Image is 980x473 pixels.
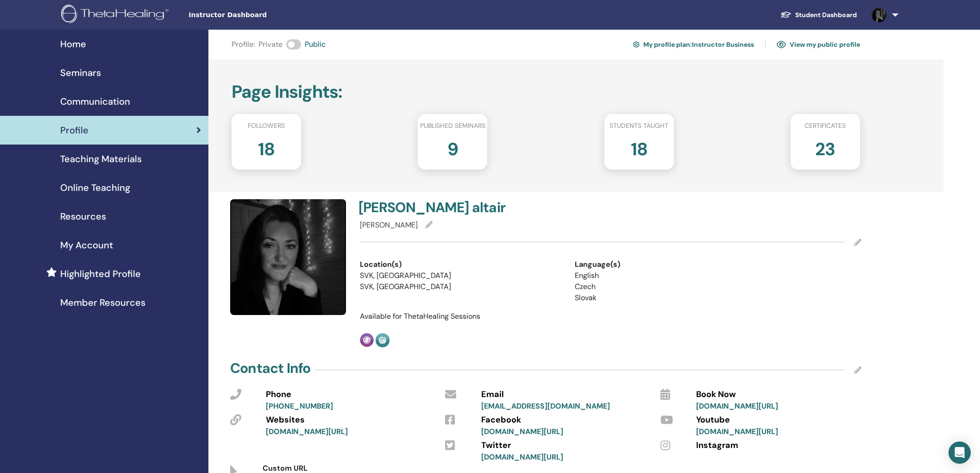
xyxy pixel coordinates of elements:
[360,311,480,321] span: Available for ThetaHealing Sessions
[949,441,971,464] div: Open Intercom Messenger
[609,121,668,131] span: Students taught
[230,199,346,315] img: default.jpg
[780,11,792,19] img: graduation-cap-white.svg
[360,220,418,230] span: [PERSON_NAME]
[815,134,835,160] h2: 23
[633,40,640,49] img: cog.svg
[248,121,285,131] span: Followers
[358,199,605,216] h4: [PERSON_NAME] altair
[263,463,308,473] span: Custom URL
[804,121,846,131] span: Certificates
[696,389,736,401] span: Book Now
[481,401,610,411] a: [EMAIL_ADDRESS][DOMAIN_NAME]
[872,7,886,22] img: default.jpg
[575,259,776,270] div: Language(s)
[60,95,130,108] span: Communication
[633,37,754,52] a: My profile plan:Instructor Business
[696,414,730,426] span: Youtube
[481,414,521,426] span: Facebook
[60,66,101,80] span: Seminars
[61,5,172,25] img: logo.png
[60,152,142,166] span: Teaching Materials
[60,238,113,252] span: My Account
[360,270,561,281] li: SVK, [GEOGRAPHIC_DATA]
[420,121,485,131] span: Published seminars
[232,82,860,103] h2: Page Insights :
[777,40,786,49] img: eye.svg
[575,270,776,281] li: English
[266,414,305,426] span: Websites
[777,37,860,52] a: View my public profile
[230,360,310,377] h4: Contact Info
[266,401,333,411] a: [PHONE_NUMBER]
[575,292,776,303] li: Slovak
[447,134,458,160] h2: 9
[266,389,291,401] span: Phone
[481,389,504,401] span: Email
[696,427,778,436] a: [DOMAIN_NAME][URL]
[60,209,106,223] span: Resources
[188,10,327,20] span: Instructor Dashboard
[266,427,348,436] a: [DOMAIN_NAME][URL]
[481,440,511,452] span: Twitter
[696,401,778,411] a: [DOMAIN_NAME][URL]
[481,427,563,436] a: [DOMAIN_NAME][URL]
[232,39,255,50] span: Profile :
[360,281,561,292] li: SVK, [GEOGRAPHIC_DATA]
[60,267,141,281] span: Highlighted Profile
[773,6,864,24] a: Student Dashboard
[631,134,647,160] h2: 18
[481,452,563,462] a: [DOMAIN_NAME][URL]
[60,181,130,195] span: Online Teaching
[60,296,145,309] span: Member Resources
[258,134,275,160] h2: 18
[258,39,283,50] span: Private
[575,281,776,292] li: Czech
[60,123,88,137] span: Profile
[60,37,86,51] span: Home
[305,39,326,50] span: Public
[696,440,738,452] span: Instagram
[360,259,402,270] span: Location(s)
